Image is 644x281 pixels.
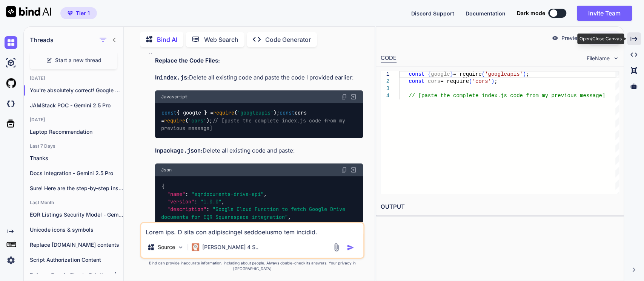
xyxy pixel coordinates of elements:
h2: [DATE] [24,117,123,123]
img: copy [341,94,347,100]
span: ) [523,71,526,77]
span: "description" [167,206,206,213]
p: JAMStack POC - Gemini 2.5 Pro [30,102,123,109]
span: { [427,71,430,77]
strong: Replace the Code Files: [155,57,220,64]
span: FileName [587,55,610,62]
img: Open in Browser [350,166,357,173]
img: settings [5,254,17,267]
span: ( [481,71,484,77]
img: darkCloudIdeIcon [5,97,17,110]
h2: [DATE] [24,75,123,81]
code: index.js [160,74,187,81]
p: Preview [561,34,582,42]
span: 'googleapis' [237,110,273,116]
button: premiumTier 1 [60,7,97,19]
span: 'googleapis' [485,71,523,77]
img: preview [552,35,558,41]
div: CODE [381,54,397,63]
img: Bind AI [6,6,51,17]
span: , [288,214,291,220]
span: , [221,198,224,205]
span: "index.js" [191,221,221,228]
span: = require [440,78,469,84]
span: "main" [167,221,185,228]
p: Web Search [204,35,238,44]
p: You're absolutely correct! Google Cloud ... [30,87,123,94]
span: 'cors' [188,117,206,124]
span: ) [491,78,494,84]
span: Discord Support [411,10,454,17]
p: Bind AI [157,35,177,44]
p: [PERSON_NAME] 4 S.. [202,243,258,251]
span: 'cors' [472,78,491,84]
strong: In : [155,74,189,81]
img: githubLight [5,77,17,90]
span: const [409,78,424,84]
h2: Last Month [24,200,123,206]
span: : [185,221,188,228]
p: Laptop Recommendation [30,128,123,136]
span: "eqrdocuments-drive-api" [191,191,264,197]
span: "name" [167,191,185,197]
img: Claude 4 Sonnet [192,243,199,251]
p: Script Authorization Content [30,256,123,264]
img: premium [68,11,73,15]
button: Invite Team [577,6,632,21]
p: Replace [DOMAIN_NAME] contents [30,241,123,249]
span: google [431,71,450,77]
div: 2 [381,78,389,85]
p: Delete all existing code and paste the code I provided earlier: [155,73,363,82]
img: Open in Browser [350,93,357,100]
code: { google } = ( ); cors = ( ); [161,109,348,132]
span: // [paste the complete index.js code from my previous message] [161,117,348,131]
p: Docs Integration - Gemini 2.5 Pro [30,170,123,177]
h1: Threads [30,35,54,44]
p: Sure! Here are the step-by-step instructions to... [30,185,123,192]
span: = require [453,71,482,77]
button: Discord Support [411,9,454,17]
div: 1 [381,71,389,78]
span: } [450,71,453,77]
span: ; [494,78,497,84]
span: Dark mode [517,9,545,17]
span: Tier 1 [76,9,90,17]
p: Refacor Google Sheets Solution - [PERSON_NAME] 4 [30,271,123,279]
span: "1.0.0" [200,198,221,205]
img: copy [341,167,347,173]
code: package.json [160,147,201,154]
p: Bind can provide inaccurate information, including about people. Always double-check its answers.... [140,260,364,272]
span: , [264,191,267,197]
span: "Google Cloud Function to fetch Google Drive documents for EQR Squarespace integration" [161,206,348,220]
span: ( [469,78,472,84]
span: Start a new thread [55,57,101,64]
button: Documentation [466,9,506,17]
img: ai-studio [5,57,17,69]
p: Unicode icons & symbols [30,226,123,234]
span: : [194,198,197,205]
span: , [221,221,224,228]
span: const [409,71,424,77]
p: Source [158,243,175,251]
span: ; [526,71,529,77]
div: Open/Close Canvas [577,34,624,44]
span: : [206,206,209,213]
span: "version" [167,198,194,205]
span: const [279,110,294,116]
span: Json [161,167,172,173]
span: ous message] [567,93,605,99]
strong: In : [155,147,203,154]
img: chevron down [613,55,619,61]
span: cors [427,78,440,84]
img: chat [5,36,17,49]
span: require [164,117,185,124]
span: const [161,110,177,116]
p: Delete all existing code and paste: [155,147,363,155]
img: icon [347,244,354,251]
h2: OUTPUT [376,198,624,216]
span: : [185,191,188,197]
span: { [161,183,164,189]
p: EQR Listings Security Model - Gemini [30,211,123,218]
span: Documentation [466,10,506,17]
p: Thanks [30,154,123,162]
